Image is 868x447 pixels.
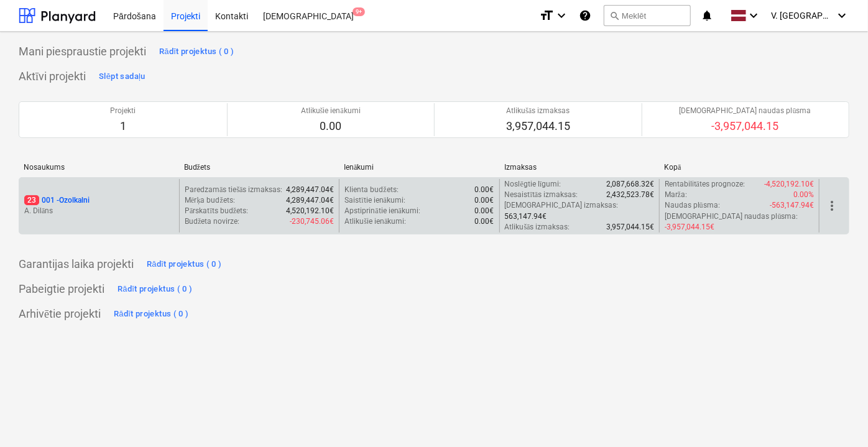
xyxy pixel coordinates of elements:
[824,198,839,213] span: more_vert
[96,67,149,86] button: Slēpt sadaļu
[506,119,570,134] p: 3,957,044.15
[19,44,146,59] p: Mani piespraustie projekti
[156,42,238,62] button: Rādīt projektus ( 0 )
[185,195,235,206] p: Mērķa budžets :
[344,185,398,195] p: Klienta budžets :
[665,222,714,233] p: -3,957,044.15€
[344,216,406,227] p: Atlikušie ienākumi :
[19,282,104,297] p: Pabeigtie projekti
[579,8,591,23] i: Zināšanu pamats
[118,282,193,297] div: Rādīt projektus ( 0 )
[609,11,619,21] span: search
[504,163,655,172] div: Izmaksas
[505,179,561,190] p: Noslēgtie līgumi :
[606,190,654,200] p: 2,432,523.78€
[604,5,691,26] button: Meklēt
[746,8,761,23] i: keyboard_arrow_down
[344,206,420,216] p: Apstiprinātie ienākumi :
[24,195,174,216] div: 23001 -OzolkalniA. Dilāns
[505,190,578,200] p: Nesaistītās izmaksas :
[505,222,570,233] p: Atlikušās izmaksas :
[664,163,815,172] div: Kopā
[184,163,335,172] div: Budžets
[110,119,136,134] p: 1
[301,119,361,134] p: 0.00
[606,179,654,190] p: 2,087,668.32€
[770,200,814,211] p: -563,147.94€
[99,70,145,84] div: Slēpt sadaļu
[680,106,811,116] p: [DEMOGRAPHIC_DATA] naudas plūsma
[114,279,196,299] button: Rādīt projektus ( 0 )
[834,8,849,23] i: keyboard_arrow_down
[771,11,833,21] span: V. [GEOGRAPHIC_DATA]
[793,190,814,200] p: 0.00%
[110,106,136,116] p: Projekti
[680,119,811,134] p: -3,957,044.15
[665,211,798,222] p: [DEMOGRAPHIC_DATA] naudas plūsma :
[344,195,405,206] p: Saistītie ienākumi :
[353,7,365,16] span: 9+
[505,211,547,222] p: 563,147.94€
[701,8,713,23] i: notifications
[665,190,687,200] p: Marža :
[539,8,554,23] i: format_size
[606,222,654,233] p: 3,957,044.15€
[24,195,90,206] p: 001 - Ozolkalni
[185,185,282,195] p: Paredzamās tiešās izmaksas :
[19,69,86,84] p: Aktīvi projekti
[111,304,192,324] button: Rādīt projektus ( 0 )
[665,200,720,211] p: Naudas plūsma :
[475,195,494,206] p: 0.00€
[290,216,334,227] p: -230,745.06€
[475,206,494,216] p: 0.00€
[506,106,570,116] p: Atlikušās izmaksas
[286,195,334,206] p: 4,289,447.04€
[24,195,39,205] span: 23
[286,185,334,195] p: 4,289,447.04€
[185,216,239,227] p: Budžeta novirze :
[144,254,225,274] button: Rādīt projektus ( 0 )
[19,257,134,272] p: Garantijas laika projekti
[475,185,494,195] p: 0.00€
[344,163,494,172] div: Ienākumi
[301,106,361,116] p: Atlikušie ienākumi
[665,179,745,190] p: Rentabilitātes prognoze :
[185,206,248,216] p: Pārskatīts budžets :
[147,257,222,272] div: Rādīt projektus ( 0 )
[114,307,189,321] div: Rādīt projektus ( 0 )
[764,179,814,190] p: -4,520,192.10€
[286,206,334,216] p: 4,520,192.10€
[475,216,494,227] p: 0.00€
[24,206,174,216] p: A. Dilāns
[19,306,101,321] p: Arhivētie projekti
[159,45,234,59] div: Rādīt projektus ( 0 )
[505,200,619,211] p: [DEMOGRAPHIC_DATA] izmaksas :
[24,163,174,172] div: Nosaukums
[554,8,569,23] i: keyboard_arrow_down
